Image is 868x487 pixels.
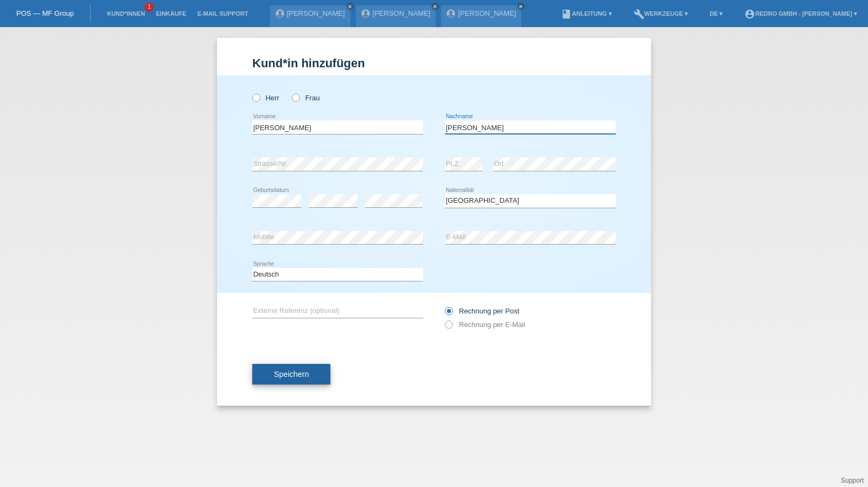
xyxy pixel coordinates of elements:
input: Frau [292,94,299,101]
button: Speichern [252,364,330,385]
i: account_circle [744,9,755,20]
label: Rechnung per E-Mail [445,321,525,329]
a: [PERSON_NAME] [458,9,516,17]
h1: Kund*in hinzufügen [252,56,616,70]
a: Kund*innen [101,10,150,17]
a: POS — MF Group [16,9,74,17]
input: Rechnung per E-Mail [445,321,452,334]
span: Speichern [274,370,309,379]
a: close [431,3,439,10]
i: build [634,9,644,20]
label: Rechnung per Post [445,307,519,315]
input: Herr [252,94,259,101]
a: [PERSON_NAME] [287,9,345,17]
i: close [347,4,353,9]
a: account_circleRedro GmbH - [PERSON_NAME] ▾ [739,10,863,17]
a: Support [841,477,864,484]
i: close [518,4,524,9]
a: bookAnleitung ▾ [556,10,617,17]
a: close [346,3,354,10]
label: Frau [292,94,320,102]
i: book [561,9,572,20]
i: close [432,4,438,9]
a: close [517,3,525,10]
a: buildWerkzeuge ▾ [628,10,694,17]
label: Herr [252,94,279,102]
span: 1 [145,3,154,12]
a: Einkäufe [150,10,192,17]
input: Rechnung per Post [445,307,452,321]
a: DE ▾ [704,10,728,17]
a: E-Mail Support [192,10,254,17]
a: [PERSON_NAME] [373,9,431,17]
